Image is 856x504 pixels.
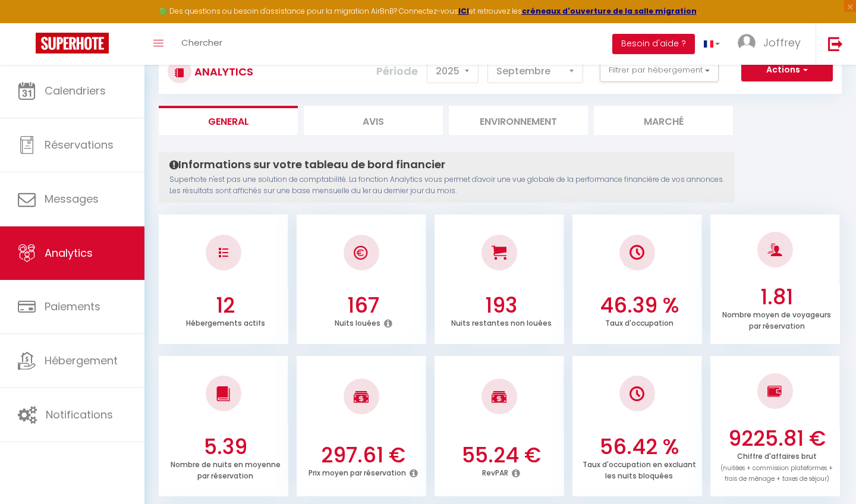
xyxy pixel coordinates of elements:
span: Notifications [46,407,113,422]
button: Ouvrir le widget de chat LiveChat [10,5,45,40]
button: Filtrer par hébergement [600,58,719,82]
h3: 297.61 € [303,443,423,468]
li: Avis [304,106,443,135]
li: Marché [594,106,733,135]
h3: 9225.81 € [717,426,837,451]
p: Chiffre d'affaires brut [720,449,833,484]
span: Hébergement [45,353,118,368]
a: ... Joffrey [729,23,816,65]
label: Période [376,58,418,84]
a: Chercher [172,23,231,65]
p: RevPAR [482,465,508,478]
span: Réservations [45,137,114,152]
img: Super Booking [36,33,109,53]
span: Paiements [45,299,100,314]
h3: 1.81 [717,285,837,310]
span: Joffrey [763,35,801,50]
img: NO IMAGE [767,384,782,398]
span: (nuitées + commission plateformes + frais de ménage + taxes de séjour) [720,464,833,484]
img: ... [738,34,756,52]
img: NO IMAGE [630,386,644,401]
p: Nombre moyen de voyageurs par réservation [722,307,831,331]
h3: 193 [441,293,561,318]
button: Besoin d'aide ? [612,34,695,54]
li: General [159,106,298,135]
h3: 46.39 % [579,293,699,318]
img: NO IMAGE [219,248,228,257]
h3: 167 [303,293,423,318]
p: Nuits louées [335,316,380,328]
a: créneaux d'ouverture de la salle migration [522,6,697,16]
p: Hébergements actifs [186,316,265,328]
h3: 5.39 [165,434,285,459]
p: Taux d'occupation en excluant les nuits bloquées [583,457,696,481]
h3: 56.42 % [579,434,699,459]
span: Calendriers [45,83,106,98]
h3: 55.24 € [441,443,561,468]
p: Nombre de nuits en moyenne par réservation [171,457,281,481]
p: Taux d'occupation [605,316,674,328]
p: Prix moyen par réservation [309,465,406,478]
li: Environnement [449,106,588,135]
span: Analytics [45,245,93,260]
p: Superhote n'est pas une solution de comptabilité. La fonction Analytics vous permet d'avoir une v... [169,174,724,197]
h3: Analytics [191,58,253,85]
p: Nuits restantes non louées [451,316,552,328]
button: Actions [741,58,833,82]
span: Messages [45,191,99,206]
img: logout [828,36,843,51]
span: Chercher [181,36,222,49]
a: ICI [458,6,469,16]
h4: Informations sur votre tableau de bord financier [169,158,724,171]
h3: 12 [165,293,285,318]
